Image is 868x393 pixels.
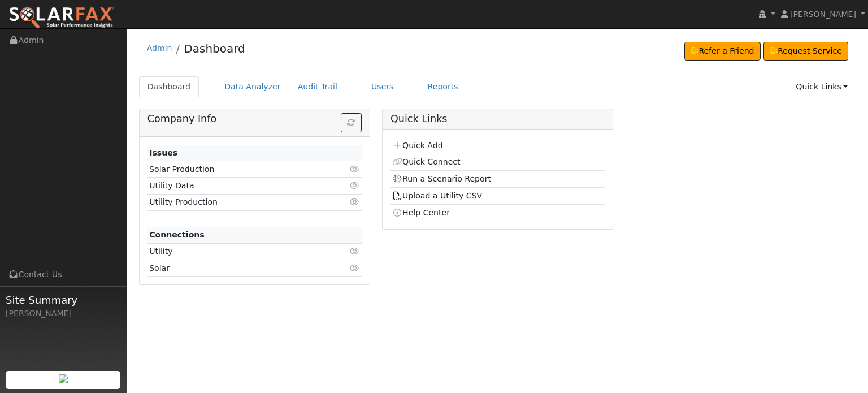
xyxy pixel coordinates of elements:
[6,292,121,308] span: Site Summary
[216,76,289,97] a: Data Analyzer
[6,308,121,319] div: [PERSON_NAME]
[787,76,856,97] a: Quick Links
[790,10,856,19] span: [PERSON_NAME]
[363,76,402,97] a: Users
[147,44,172,53] a: Admin
[392,174,491,183] a: Run a Scenario Report
[350,165,360,173] i: Click to view
[147,194,327,210] td: Utility Production
[139,76,199,97] a: Dashboard
[147,113,362,125] h5: Company Info
[392,141,442,150] a: Quick Add
[147,243,327,260] td: Utility
[350,198,360,206] i: Click to view
[8,6,115,30] img: SolarFax
[149,230,205,239] strong: Connections
[392,208,450,217] a: Help Center
[350,247,360,255] i: Click to view
[59,374,68,383] img: retrieve
[184,42,245,55] a: Dashboard
[350,264,360,272] i: Click to view
[147,161,327,178] td: Solar Production
[350,182,360,189] i: Click to view
[289,76,346,97] a: Audit Trail
[392,191,482,200] a: Upload a Utility CSV
[684,42,761,61] a: Refer a Friend
[419,76,467,97] a: Reports
[147,260,327,277] td: Solar
[390,113,605,125] h5: Quick Links
[763,42,849,61] a: Request Service
[149,148,177,157] strong: Issues
[392,157,460,166] a: Quick Connect
[147,178,327,194] td: Utility Data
